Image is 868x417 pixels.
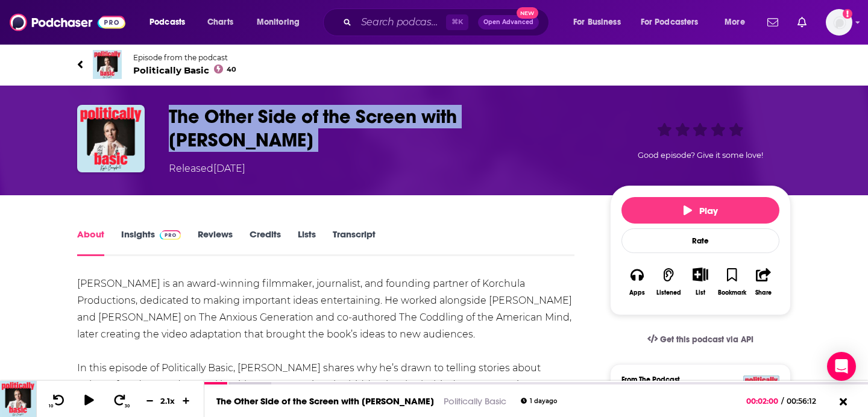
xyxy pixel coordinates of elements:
img: Politically Basic [743,375,779,412]
img: Podchaser Pro [160,230,181,240]
span: For Business [573,14,621,31]
img: The Other Side of the Screen with Ted Balaker [77,105,145,172]
span: Logged in as FIREPodchaser25 [826,9,852,36]
div: Bookmark [718,289,746,296]
div: List [696,289,705,296]
div: 2.1 x [158,396,178,406]
div: Search podcasts, credits, & more... [335,8,561,36]
a: Show notifications dropdown [763,12,783,33]
div: Share [755,289,772,296]
span: Podcasts [149,14,185,31]
button: Play [621,197,779,224]
h1: The Other Side of the Screen with Ted Balaker [169,105,591,152]
button: 10 [46,393,69,409]
a: InsightsPodchaser Pro [121,228,181,256]
a: Charts [200,13,241,32]
span: Politically Basic [133,64,236,76]
a: The Other Side of the Screen with [PERSON_NAME] [216,395,434,407]
button: Show More Button [688,268,712,281]
img: User Profile [826,9,852,36]
span: ⌘ K [446,14,468,30]
span: 00:56:12 [784,397,828,406]
button: Share [748,260,779,304]
div: 1 day ago [521,398,557,404]
a: Show notifications dropdown [793,12,811,33]
a: Reviews [198,228,233,256]
button: open menu [248,13,315,32]
div: Open Intercom Messenger [827,352,856,381]
span: Monitoring [257,14,300,31]
span: New [517,7,538,19]
div: Listened [656,289,681,296]
button: open menu [565,13,636,32]
span: Get this podcast via API [660,334,753,345]
span: For Podcasters [641,14,699,31]
span: / [781,397,784,406]
button: open menu [633,13,716,32]
span: Episode from the podcast [133,53,236,62]
span: 30 [125,404,130,409]
span: 00:02:00 [746,397,781,406]
span: More [725,14,745,31]
img: Podchaser - Follow, Share and Rate Podcasts [10,11,125,34]
button: Show profile menu [826,9,852,36]
button: Listened [653,260,684,304]
span: 40 [227,67,236,72]
div: Apps [629,289,645,296]
span: 10 [49,404,53,409]
a: Get this podcast via API [638,325,763,354]
span: Charts [207,14,233,31]
svg: Add a profile image [843,9,852,19]
button: Bookmark [716,260,747,304]
div: Rate [621,228,779,253]
a: Politically Basic [444,395,506,407]
a: About [77,228,104,256]
div: Released [DATE] [169,161,245,176]
img: Politically Basic [93,50,122,79]
a: Credits [250,228,281,256]
h3: From The Podcast [621,375,770,384]
input: Search podcasts, credits, & more... [356,13,446,32]
button: Apps [621,260,653,304]
span: Open Advanced [483,19,533,25]
span: Play [684,205,718,216]
a: Politically BasicEpisode from the podcastPolitically Basic40 [77,50,434,79]
a: Lists [298,228,316,256]
a: Transcript [333,228,376,256]
button: open menu [716,13,760,32]
div: Show More ButtonList [685,260,716,304]
span: Good episode? Give it some love! [638,151,763,160]
button: open menu [141,13,201,32]
button: Open AdvancedNew [478,15,539,30]
button: 30 [109,393,132,409]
